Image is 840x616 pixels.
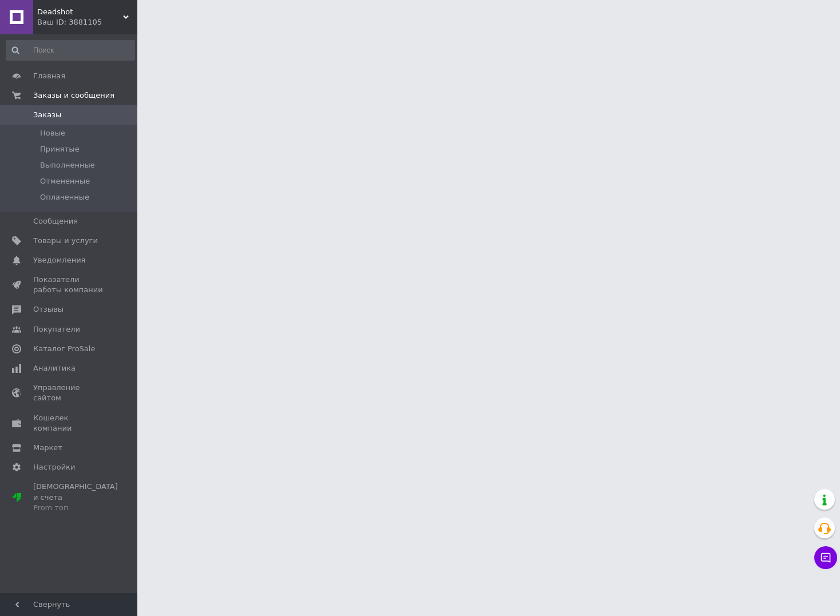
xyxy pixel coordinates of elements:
span: Показатели работы компании [33,275,106,295]
span: Настройки [33,462,75,472]
span: Выполненные [40,160,95,170]
span: Заказы и сообщения [33,90,114,101]
span: Аналитика [33,363,76,373]
span: Уведомления [33,255,85,265]
span: Сообщения [33,216,78,226]
span: Главная [33,71,65,81]
span: Товары и услуги [33,236,98,246]
div: Ваш ID: 3881105 [37,17,137,27]
span: Новые [40,128,65,138]
span: Deadshot [37,7,123,17]
input: Поиск [6,40,135,61]
span: Кошелек компании [33,413,106,434]
div: Prom топ [33,503,118,513]
span: Заказы [33,110,61,120]
span: Каталог ProSale [33,344,95,354]
span: Управление сайтом [33,383,106,403]
span: Маркет [33,443,62,453]
span: Принятые [40,144,80,154]
span: Отмененные [40,176,90,186]
span: Оплаченные [40,192,89,202]
span: [DEMOGRAPHIC_DATA] и счета [33,482,118,513]
span: Покупатели [33,324,80,335]
button: Чат с покупателем [814,546,837,569]
span: Отзывы [33,304,64,315]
